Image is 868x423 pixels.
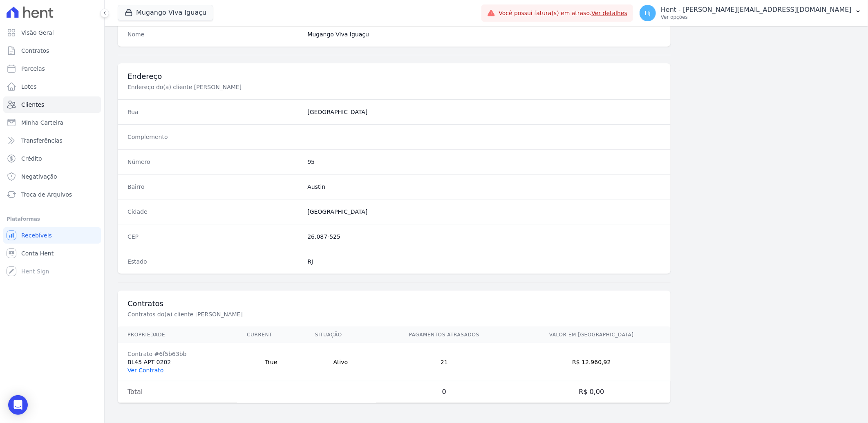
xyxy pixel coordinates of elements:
dd: 26.087-525 [307,233,661,241]
a: Negativação [3,168,101,185]
span: Conta Hent [21,249,54,257]
th: Situação [305,327,376,343]
span: Visão Geral [21,29,54,37]
a: Visão Geral [3,25,101,41]
a: Ver detalhes [592,10,628,16]
dt: Rua [128,108,301,116]
span: Crédito [21,154,42,163]
div: Contrato #6f5b63bb [128,350,227,358]
button: Hj Hent - [PERSON_NAME][EMAIL_ADDRESS][DOMAIN_NAME] Ver opções [633,2,868,25]
td: R$ 12.960,92 [512,343,671,381]
a: Transferências [3,132,101,149]
dd: RJ [307,257,661,266]
span: Hj [645,10,651,16]
dd: [GEOGRAPHIC_DATA] [307,108,661,116]
th: Current [237,327,305,343]
a: Recebíveis [3,227,101,244]
td: 21 [376,343,512,381]
span: Negativação [21,172,57,181]
span: Contratos [21,47,49,55]
td: R$ 0,00 [512,381,671,403]
dt: Estado [128,257,301,266]
h3: Endereço [128,72,661,81]
div: Plataformas [7,214,98,224]
span: Você possui fatura(s) em atraso. [499,9,627,18]
span: Parcelas [21,65,45,73]
th: Pagamentos Atrasados [376,327,512,343]
td: BL45 APT 0202 [118,343,237,381]
dt: Complemento [128,133,301,141]
p: Ver opções [661,14,852,20]
th: Valor em [GEOGRAPHIC_DATA] [512,327,671,343]
h3: Contratos [128,299,661,309]
dd: [GEOGRAPHIC_DATA] [307,208,661,216]
span: Lotes [21,83,37,91]
dt: Nome [128,30,301,38]
dt: Bairro [128,183,301,191]
span: Clientes [21,101,44,109]
td: True [237,343,305,381]
dt: CEP [128,233,301,241]
a: Troca de Arquivos [3,186,101,203]
dt: Número [128,158,301,166]
a: Ver Contrato [128,367,163,374]
p: Hent - [PERSON_NAME][EMAIL_ADDRESS][DOMAIN_NAME] [661,6,852,14]
a: Clientes [3,96,101,113]
dt: Cidade [128,208,301,216]
a: Contratos [3,43,101,59]
p: Endereço do(a) cliente [PERSON_NAME] [128,83,402,91]
div: Open Intercom Messenger [8,395,28,415]
a: Lotes [3,78,101,95]
a: Minha Carteira [3,114,101,131]
dd: 95 [307,158,661,166]
td: 0 [376,381,512,403]
button: Mugango Viva Iguaçu [118,5,213,20]
p: Contratos do(a) cliente [PERSON_NAME] [128,310,402,318]
span: Transferências [21,137,63,145]
dd: Mugango Viva Iguaçu [307,30,661,38]
a: Conta Hent [3,245,101,262]
span: Minha Carteira [21,119,63,127]
td: Ativo [305,343,376,381]
td: Total [118,381,237,403]
dd: Austin [307,183,661,191]
a: Parcelas [3,60,101,77]
a: Crédito [3,150,101,167]
span: Troca de Arquivos [21,190,72,199]
span: Recebíveis [21,231,52,239]
th: Propriedade [118,327,237,343]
